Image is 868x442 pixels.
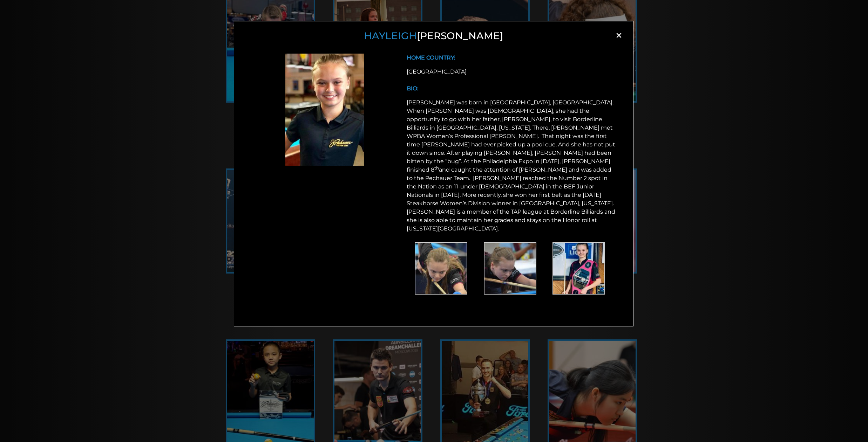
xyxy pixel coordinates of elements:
[285,54,364,166] img: Hayleigh Marion
[407,54,455,61] b: HOME COUNTRY:
[434,165,439,171] sup: th
[364,30,417,42] span: Hayleigh
[243,30,624,42] h3: [PERSON_NAME]
[614,30,624,41] span: ×
[407,85,419,92] b: BIO:
[407,98,616,233] p: [PERSON_NAME] was born in [GEOGRAPHIC_DATA], [GEOGRAPHIC_DATA]. When [PERSON_NAME] was [DEMOGRAPH...
[407,68,616,76] div: [GEOGRAPHIC_DATA]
